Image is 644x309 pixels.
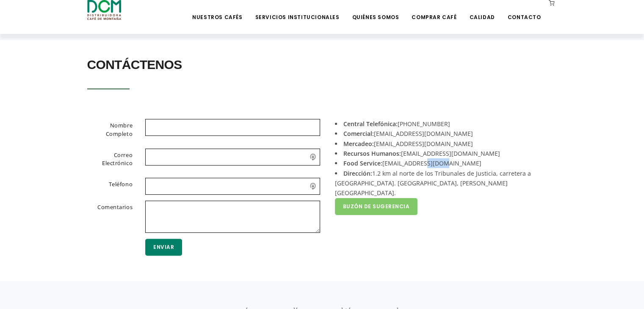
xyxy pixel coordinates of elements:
[187,1,247,21] a: Nuestros Cafés
[335,198,418,215] a: Buzón de Sugerencia
[77,201,139,231] label: Comentarios
[335,149,551,158] li: [EMAIL_ADDRESS][DOMAIN_NAME]
[77,178,139,193] label: Teléfono
[464,1,500,21] a: Calidad
[335,119,551,129] li: [PHONE_NUMBER]
[335,139,551,149] li: [EMAIL_ADDRESS][DOMAIN_NAME]
[343,120,398,128] strong: Central Telefónica:
[335,129,551,138] li: [EMAIL_ADDRESS][DOMAIN_NAME]
[343,159,382,167] strong: Food Service:
[347,1,404,21] a: Quiénes Somos
[77,119,139,141] label: Nombre Completo
[77,149,139,171] label: Correo Electrónico
[87,53,557,77] h2: Contáctenos
[343,140,374,148] strong: Mercadeo:
[343,130,374,138] strong: Comercial:
[503,1,546,21] a: Contacto
[250,1,344,21] a: Servicios Institucionales
[145,239,182,256] button: Enviar
[406,1,462,21] a: Comprar Café
[343,149,401,157] strong: Recursos Humanos:
[335,168,551,198] li: 1.2 km al norte de los Tribunales de Justicia, carretera a [GEOGRAPHIC_DATA]. [GEOGRAPHIC_DATA], ...
[343,169,372,177] strong: Dirección:
[335,158,551,168] li: [EMAIL_ADDRESS][DOMAIN_NAME]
